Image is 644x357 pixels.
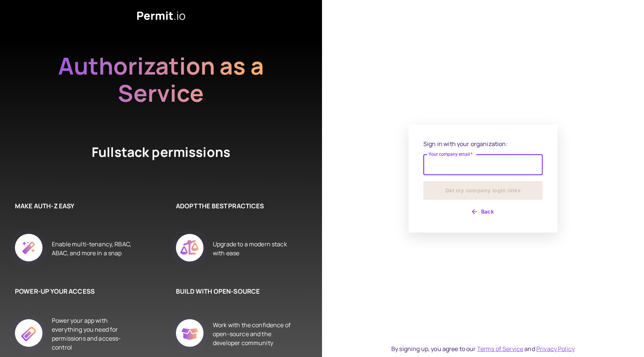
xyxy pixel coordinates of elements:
[52,311,139,357] div: Power your app with everything you need for permissions and access-control
[423,181,543,200] button: Get my company login links
[536,345,575,353] a: Privacy Policy
[52,225,139,272] div: Enable multi-tenancy, RBAC, ABAC, and more in a snap
[423,139,543,148] p: Sign in with your organization:
[213,311,300,357] div: Work with the confidence of open-source and the developer community
[477,345,523,353] a: Terms of Service
[176,201,300,211] h6: ADOPT THE BEST PRACTICES
[15,287,139,296] h6: POWER-UP YOUR ACCESS
[34,52,288,107] h2: Authorization as a Service
[213,225,300,272] div: Upgrade to a modern stack with ease
[429,151,473,157] label: Your company email
[391,344,575,353] div: By signing up, you agree to our and
[423,206,543,218] button: Back
[176,287,300,296] h6: BUILD WITH OPEN-SOURCE
[15,201,139,211] h6: MAKE AUTH-Z EASY
[64,143,258,171] h4: Fullstack permissions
